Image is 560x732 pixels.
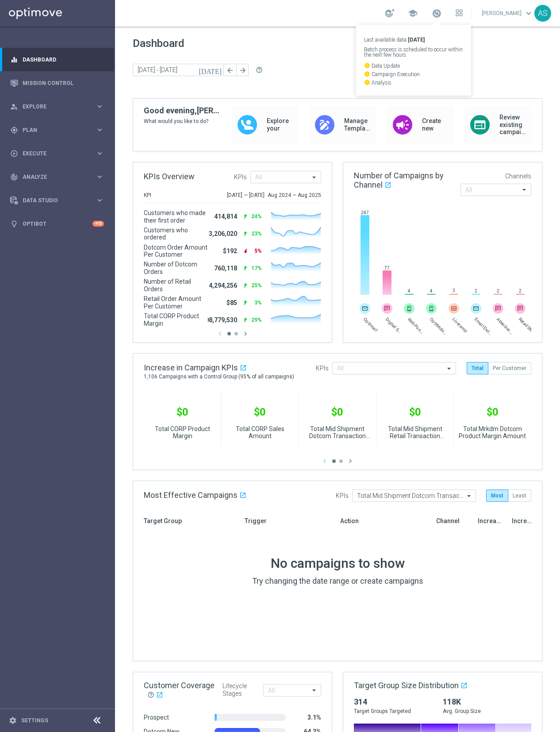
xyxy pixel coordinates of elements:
span: Explore [23,104,96,109]
span: Plan [23,127,96,133]
a: Dashboard [23,48,104,71]
button: Mission Control [10,80,104,87]
button: person_search Explore keyboard_arrow_right [10,103,104,110]
button: gps_fixed Plan keyboard_arrow_right [10,127,104,134]
div: Execute [10,150,96,158]
div: Mission Control [10,71,104,95]
i: keyboard_arrow_right [96,173,104,181]
span: school [408,8,418,18]
p: Analysis [364,79,463,85]
div: Plan [10,126,96,134]
div: Analyze [10,173,96,181]
div: AS [534,5,551,22]
i: settings [9,717,17,724]
a: Optibot [23,212,92,235]
div: Explore [10,103,96,111]
i: person_search [10,103,18,111]
i: keyboard_arrow_right [96,126,104,134]
span: Execute [23,151,96,156]
i: watch_later [364,71,370,77]
button: lightbulb Optibot +10 [10,220,104,227]
span: Data Studio [23,198,96,203]
i: keyboard_arrow_right [96,196,104,204]
p: Batch process is scheduled to occur within the next few hours [364,47,463,58]
div: Dashboard [10,48,104,71]
i: watch_later [364,62,370,69]
i: watch_later [364,79,370,85]
div: Optibot [10,212,104,235]
p: Campaign Execution [364,71,463,77]
span: Analyze [23,174,96,180]
strong: [DATE] [408,37,425,43]
a: Last available data:[DATE] Batch process is scheduled to occur within the next few hours watch_la... [431,7,442,21]
a: [PERSON_NAME]keyboard_arrow_down [481,7,534,20]
i: play_circle_outline [10,150,18,158]
p: Data Update [364,62,463,69]
i: equalizer [10,56,18,64]
div: Data Studio [10,196,96,204]
span: keyboard_arrow_down [524,8,533,18]
i: keyboard_arrow_right [96,149,104,158]
i: keyboard_arrow_right [96,102,104,111]
a: Settings [21,718,48,723]
p: Last available data: [364,37,463,42]
button: play_circle_outline Execute keyboard_arrow_right [10,150,104,157]
i: gps_fixed [10,126,18,134]
button: track_changes Analyze keyboard_arrow_right [10,173,104,181]
div: +10 [92,221,104,227]
button: equalizer Dashboard [10,56,104,63]
i: track_changes [10,173,18,181]
i: lightbulb [10,220,18,228]
a: Mission Control [23,71,104,95]
button: Data Studio keyboard_arrow_right [10,197,104,204]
